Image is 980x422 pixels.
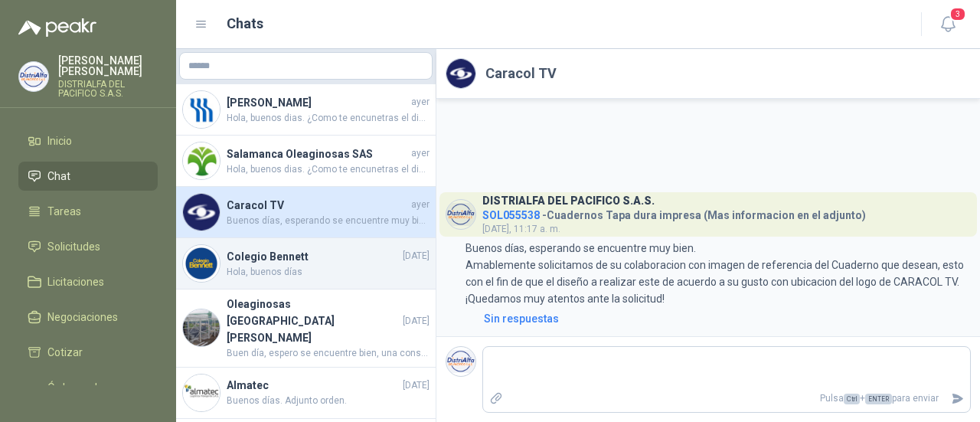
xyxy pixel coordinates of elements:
[844,394,860,404] span: Ctrl
[484,310,559,327] div: Sin respuestas
[183,309,220,346] img: Company Logo
[485,63,557,84] h2: Caracol TV
[227,94,408,111] h4: [PERSON_NAME]
[483,385,509,412] label: Adjuntar archivos
[481,310,971,327] a: Sin respuestas
[482,205,866,220] h4: - Cuadernos Tapa dura impresa (Mas informacion en el adjunto)
[18,373,158,419] a: Órdenes de Compra
[446,347,475,376] img: Company Logo
[227,197,408,214] h4: Caracol TV
[47,344,83,361] span: Cotizar
[945,385,970,412] button: Enviar
[446,200,475,229] img: Company Logo
[58,80,158,98] p: DISTRIALFA DEL PACIFICO S.A.S.
[227,146,408,162] h4: Salamanca Oleaginosas SAS
[949,7,966,21] span: 3
[18,303,158,332] a: Negociaciones
[183,194,220,231] img: Company Logo
[176,136,436,187] a: Company LogoSalamanca Oleaginosas SASayerHola, buenos dias. ¿Como te encunetras el dia [PERSON_NA...
[183,375,220,411] img: Company Logo
[411,95,430,110] span: ayer
[227,394,430,408] span: Buenos días. Adjunto orden.
[227,265,430,280] span: Hola, buenos días
[227,248,400,265] h4: Colegio Bennett
[18,162,158,191] a: Chat
[934,11,962,38] button: 3
[18,338,158,367] a: Cotizar
[18,126,158,155] a: Inicio
[482,209,540,221] span: SOL055538
[18,197,158,226] a: Tareas
[227,111,430,126] span: Hola, buenos dias. ¿Como te encunetras el dia [PERSON_NAME][DATE]? Mi nombre es [PERSON_NAME], es...
[176,238,436,290] a: Company LogoColegio Bennett[DATE]Hola, buenos días
[183,142,220,179] img: Company Logo
[176,84,436,136] a: Company Logo[PERSON_NAME]ayerHola, buenos dias. ¿Como te encunetras el dia [PERSON_NAME][DATE]? M...
[47,238,100,255] span: Solicitudes
[403,249,430,263] span: [DATE]
[19,62,48,91] img: Company Logo
[411,198,430,212] span: ayer
[227,162,430,177] span: Hola, buenos dias. ¿Como te encunetras el dia [PERSON_NAME][DATE]? Mi nombre es [PERSON_NAME], es...
[47,379,143,413] span: Órdenes de Compra
[227,296,400,346] h4: Oleaginosas [GEOGRAPHIC_DATA][PERSON_NAME]
[176,187,436,238] a: Company LogoCaracol TVayerBuenos días, esperando se encuentre muy bien. Amablemente solicitamos d...
[227,13,263,34] h1: Chats
[47,273,104,290] span: Licitaciones
[47,309,118,325] span: Negociaciones
[403,378,430,393] span: [DATE]
[227,214,430,228] span: Buenos días, esperando se encuentre muy bien. Amablemente solicitamos de su colaboracion con imag...
[509,385,946,412] p: Pulsa + para enviar
[446,59,475,88] img: Company Logo
[18,18,96,37] img: Logo peakr
[58,55,158,77] p: [PERSON_NAME] [PERSON_NAME]
[47,168,70,185] span: Chat
[176,368,436,419] a: Company LogoAlmatec[DATE]Buenos días. Adjunto orden.
[18,232,158,261] a: Solicitudes
[227,377,400,394] h4: Almatec
[411,146,430,161] span: ayer
[183,91,220,128] img: Company Logo
[865,394,892,404] span: ENTER
[403,314,430,329] span: [DATE]
[482,224,560,234] span: [DATE], 11:17 a. m.
[227,346,430,361] span: Buen día, espero se encuentre bien, una consulta, lo que pasa es que anteriormente nos habían env...
[47,132,72,149] span: Inicio
[183,245,220,282] img: Company Logo
[176,290,436,368] a: Company LogoOleaginosas [GEOGRAPHIC_DATA][PERSON_NAME][DATE]Buen día, espero se encuentre bien, u...
[47,203,81,220] span: Tareas
[18,267,158,296] a: Licitaciones
[482,197,655,205] h3: DISTRIALFA DEL PACIFICO S.A.S.
[465,240,971,307] p: Buenos días, esperando se encuentre muy bien. Amablemente solicitamos de su colaboracion con imag...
